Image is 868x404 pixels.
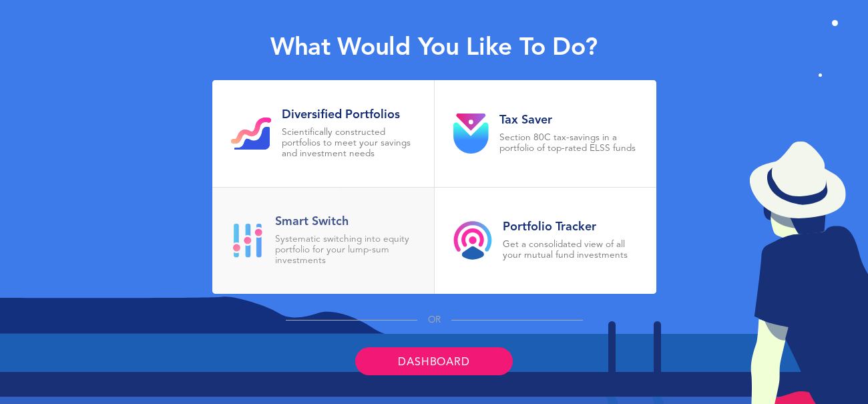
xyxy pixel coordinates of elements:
img: product-tax.svg [453,114,489,154]
a: Portfolio TrackerGet a consolidated view of all your mutual fund investments [435,188,656,294]
p: Scientifically constructed portfolios to meet your savings and investment needs [282,128,415,160]
img: smart-goal-icon.svg [231,224,264,258]
a: Smart SwitchSystematic switching into equity portfolio for your lump-sum investments [212,188,434,294]
a: Tax SaverSection 80C tax-savings in a portfolio of top-rated ELSS funds [435,80,656,187]
a: Diversified PortfoliosScientifically constructed portfolios to meet your savings and investment n... [212,80,434,187]
h2: Smart Switch [275,214,415,229]
img: product-tracker.svg [453,221,492,260]
img: gi-goal-icon.svg [231,118,271,150]
h2: Tax Saver [499,113,638,128]
p: OR [428,315,441,326]
a: Dashboard [355,347,512,375]
p: Get a consolidated view of all your mutual fund investments [503,240,638,261]
h2: Portfolio Tracker [503,220,638,234]
h2: Diversified Portfolios [282,108,415,122]
p: Systematic switching into equity portfolio for your lump-sum investments [275,234,415,266]
p: Section 80C tax-savings in a portfolio of top-rated ELSS funds [499,133,638,154]
h1: What would you like to do? [270,34,598,63]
